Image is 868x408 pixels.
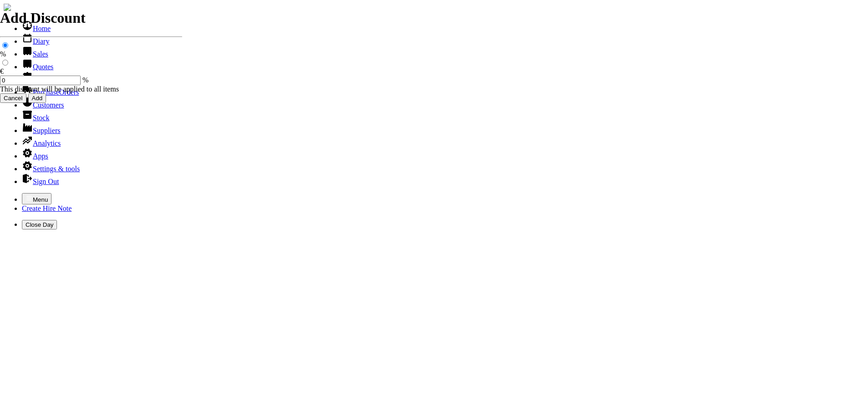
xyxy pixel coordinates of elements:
button: Close Day [22,220,57,229]
a: Analytics [22,139,61,147]
a: Apps [22,152,48,160]
a: Stock [22,114,49,122]
a: Suppliers [22,127,60,134]
li: Stock [22,109,864,122]
a: Create Hire Note [22,204,72,212]
input: % [2,42,8,48]
li: Suppliers [22,122,864,135]
a: Customers [22,101,64,109]
input: € [2,60,8,66]
a: Settings & tools [22,165,80,173]
li: Hire Notes [22,71,864,84]
a: Sign Out [22,178,59,185]
li: Sales [22,46,864,58]
button: Menu [22,193,51,204]
span: % [82,76,88,84]
input: Add [28,93,46,103]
